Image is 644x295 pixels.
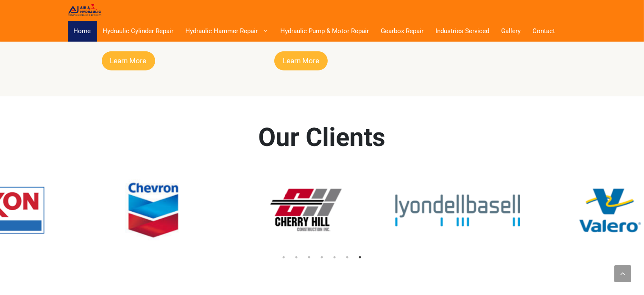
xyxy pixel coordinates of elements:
[84,49,91,56] img: tab_keywords_by_traffic_grey.svg
[97,21,180,42] a: Hydraulic Cylinder Repair
[614,265,631,282] a: Scroll back to top
[22,22,93,29] div: Domain: [DOMAIN_NAME]
[318,253,326,261] button: 4 of 2
[68,122,577,153] h2: Our Clients
[496,21,527,42] a: Gallery
[343,253,352,261] button: 6 of 2
[331,253,339,261] button: 5 of 2
[293,253,301,261] button: 2 of 2
[14,22,20,29] img: website_grey.svg
[375,21,430,42] a: Gearbox Repair
[68,21,97,42] a: Home
[180,21,275,42] a: Hydraulic Hammer Repair
[305,253,314,261] button: 3 of 2
[32,50,76,56] div: Domain Overview
[280,253,288,261] button: 1 of 2
[24,14,42,20] div: v 4.0.25
[275,21,375,42] a: Hydraulic Pump & Motor Repair
[94,50,143,56] div: Keywords by Traffic
[14,14,20,20] img: logo_orange.svg
[356,253,365,261] button: 7 of 2
[430,21,496,42] a: Industries Serviced
[102,51,155,71] a: Learn More
[23,49,30,56] img: tab_domain_overview_orange.svg
[274,51,328,71] a: Learn More
[527,21,561,42] a: Contact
